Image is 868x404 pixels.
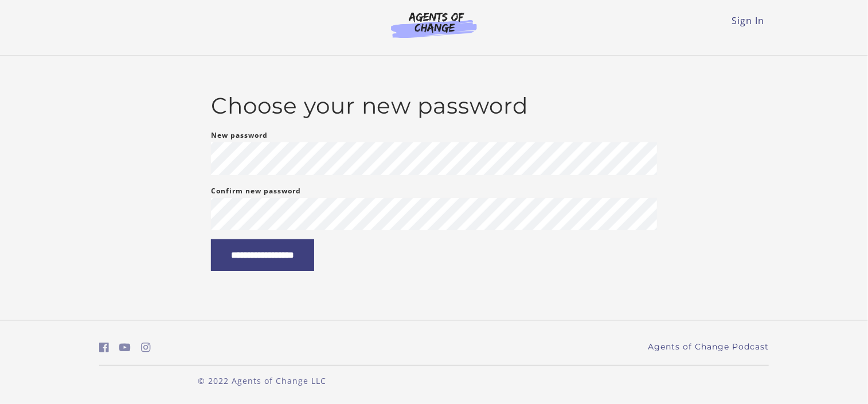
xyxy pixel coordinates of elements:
img: Agents of Change Logo [379,11,489,38]
a: https://www.instagram.com/agentsofchangeprep/ (Open in a new window) [141,339,151,356]
i: https://www.instagram.com/agentsofchangeprep/ (Open in a new window) [141,342,151,353]
a: Sign In [732,14,764,27]
h2: Choose your new password [211,92,658,119]
a: Agents of Change Podcast [648,341,769,353]
i: https://www.facebook.com/groups/aswbtestprep (Open in a new window) [99,342,109,353]
i: https://www.youtube.com/c/AgentsofChangeTestPrepbyMeaganMitchell (Open in a new window) [119,342,131,353]
a: https://www.facebook.com/groups/aswbtestprep (Open in a new window) [99,339,109,356]
a: https://www.youtube.com/c/AgentsofChangeTestPrepbyMeaganMitchell (Open in a new window) [119,339,131,356]
label: New password [211,129,268,142]
p: © 2022 Agents of Change LLC [99,375,425,387]
label: Confirm new password [211,184,301,198]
